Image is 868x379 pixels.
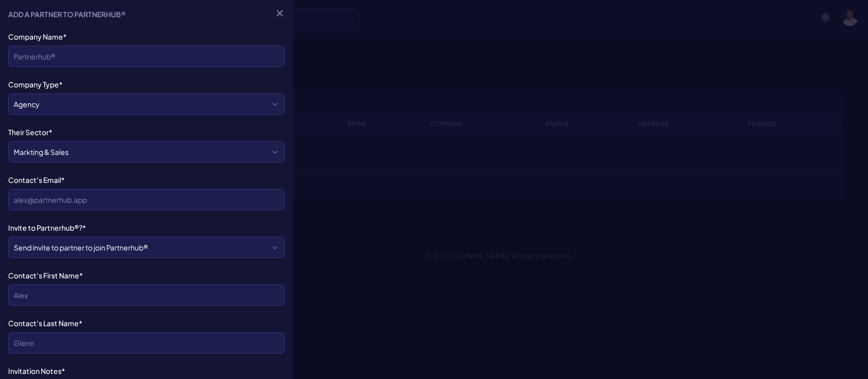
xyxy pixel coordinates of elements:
[8,366,285,376] label: Invitation Notes*
[8,189,285,210] input: alex@partnerhub.app
[8,46,285,67] input: Partnerhub®
[8,223,285,233] label: Invite to Partnerhub®?*
[8,285,285,306] input: Alex
[8,79,285,89] label: Company Type*
[8,318,285,328] label: Contact's Last Name*
[8,332,285,354] input: Glenn
[8,270,285,280] label: Contact's First Name*
[8,127,285,137] label: Their Sector*
[8,175,285,185] label: Contact's Email*
[8,31,285,42] label: Company Name*
[8,9,126,19] h5: Add a Partner to Partnerhub®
